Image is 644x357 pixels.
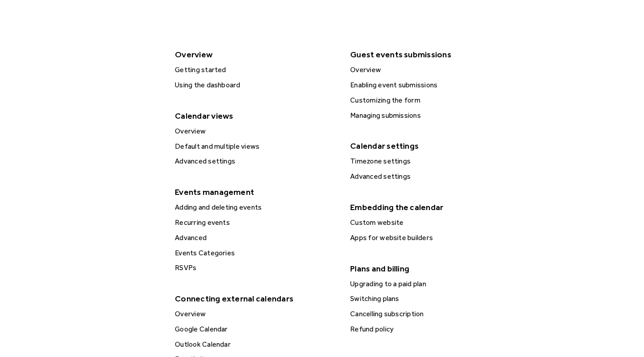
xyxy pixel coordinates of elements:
div: Calendar views [170,108,339,124]
a: Advanced [171,232,339,244]
div: Overview [172,125,339,137]
div: Overview [347,64,515,76]
a: Default and multiple views [171,141,339,152]
a: Adding and deleting events [171,202,339,213]
div: Events Categories [172,247,339,259]
div: Upgrading to a paid plan [347,278,515,290]
div: Refund policy [347,323,515,335]
div: Recurring events [172,217,339,228]
div: Timezone settings [347,155,515,167]
div: Outlook Calendar [172,339,339,350]
div: Enabling event submissions [347,79,515,91]
a: Advanced settings [347,171,515,182]
div: Overview [170,47,339,62]
div: RSVPs [172,262,339,274]
div: Advanced settings [347,171,515,182]
a: Apps for website builders [347,232,515,244]
a: Customizing the form [347,95,515,106]
div: Cancelling subscription [347,308,515,320]
a: Events Categories [171,247,339,259]
div: Google Calendar [172,323,339,335]
div: Guest events submissions [346,47,514,62]
div: Connecting external calendars [170,291,339,306]
a: Enabling event submissions [347,79,515,91]
div: Adding and deleting events [172,202,339,213]
a: Managing submissions [347,110,515,121]
div: Getting started [172,64,339,76]
div: Custom website [347,217,515,228]
div: Advanced [172,232,339,244]
div: Overview [172,308,339,320]
a: Cancelling subscription [347,308,515,320]
div: Calendar settings [346,138,514,154]
a: Overview [347,64,515,76]
a: Using the dashboard [171,79,339,91]
a: Overview [171,308,339,320]
div: Events management [170,184,339,200]
a: Recurring events [171,217,339,228]
div: Switching plans [347,293,515,305]
a: Advanced settings [171,155,339,167]
div: Managing submissions [347,110,515,121]
a: Getting started [171,64,339,76]
div: Using the dashboard [172,79,339,91]
div: Default and multiple views [172,141,339,152]
a: Timezone settings [347,155,515,167]
div: Advanced settings [172,155,339,167]
div: Customizing the form [347,95,515,106]
a: Overview [171,125,339,137]
a: Switching plans [347,293,515,305]
a: Custom website [347,217,515,228]
div: Apps for website builders [347,232,515,244]
a: Upgrading to a paid plan [347,278,515,290]
a: RSVPs [171,262,339,274]
div: Plans and billing [346,261,514,276]
a: Refund policy [347,323,515,335]
a: Outlook Calendar [171,339,339,350]
a: Google Calendar [171,323,339,335]
div: Embedding the calendar [346,199,514,215]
